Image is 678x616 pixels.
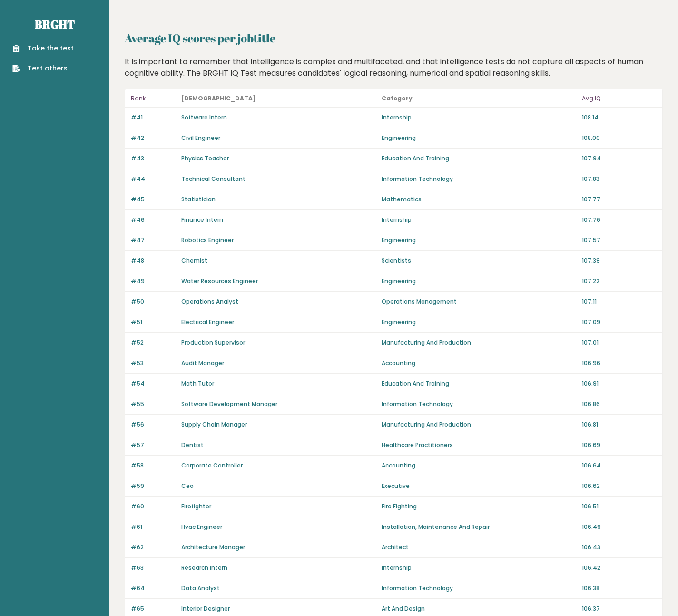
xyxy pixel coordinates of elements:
[582,257,657,265] p: 107.39
[582,461,657,470] p: 106.64
[131,338,176,347] p: #52
[181,605,230,613] a: Interior Designer
[582,482,657,490] p: 106.62
[181,543,245,551] a: Architecture Manager
[382,400,576,408] p: Information Technology
[131,359,176,368] p: #53
[582,93,657,104] p: Avg IQ
[131,113,176,122] p: #41
[382,257,576,265] p: Scientists
[382,277,576,286] p: Engineering
[181,379,214,387] a: Math Tutor
[181,298,238,306] a: Operations Analyst
[181,584,220,592] a: Data Analyst
[582,420,657,429] p: 106.81
[131,461,176,470] p: #58
[131,543,176,552] p: #62
[582,359,657,368] p: 106.96
[131,482,176,490] p: #59
[181,318,234,326] a: Electrical Engineer
[582,564,657,572] p: 106.42
[181,277,258,285] a: Water Resources Engineer
[131,502,176,511] p: #60
[181,523,222,531] a: Hvac Engineer
[181,441,204,449] a: Dentist
[131,400,176,408] p: #55
[582,605,657,613] p: 106.37
[582,216,657,224] p: 107.76
[181,359,224,367] a: Audit Manager
[382,113,576,122] p: Internship
[382,338,576,347] p: Manufacturing And Production
[582,523,657,531] p: 106.49
[382,195,576,204] p: Mathematics
[382,134,576,142] p: Engineering
[582,175,657,183] p: 107.83
[131,175,176,183] p: #44
[181,216,223,224] a: Finance Intern
[181,113,227,121] a: Software Intern
[582,318,657,327] p: 107.09
[382,605,576,613] p: Art And Design
[382,318,576,327] p: Engineering
[131,195,176,204] p: #45
[131,298,176,306] p: #50
[131,584,176,593] p: #64
[382,216,576,224] p: Internship
[131,93,176,104] p: Rank
[382,94,413,102] b: Category
[382,298,576,306] p: Operations Management
[382,502,576,511] p: Fire Fighting
[181,195,216,203] a: Statistician
[582,236,657,245] p: 107.57
[382,441,576,449] p: Healthcare Practitioners
[131,154,176,163] p: #43
[582,543,657,552] p: 106.43
[181,400,277,408] a: Software Development Manager
[125,30,663,47] h2: Average IQ scores per jobtitle
[35,17,75,32] a: Brght
[12,63,74,73] a: Test others
[181,257,207,265] a: Chemist
[131,420,176,429] p: #56
[382,379,576,388] p: Education And Training
[131,216,176,224] p: #46
[582,298,657,306] p: 107.11
[131,134,176,142] p: #42
[382,564,576,572] p: Internship
[131,564,176,572] p: #63
[382,523,576,531] p: Installation, Maintenance And Repair
[131,379,176,388] p: #54
[131,441,176,449] p: #57
[582,441,657,449] p: 106.69
[12,43,74,53] a: Take the test
[181,338,245,347] a: Production Supervisor
[181,134,220,142] a: Civil Engineer
[131,523,176,531] p: #61
[181,154,229,162] a: Physics Teacher
[131,605,176,613] p: #65
[181,482,194,490] a: Ceo
[382,482,576,490] p: Executive
[181,94,256,102] b: [DEMOGRAPHIC_DATA]
[582,154,657,163] p: 107.94
[131,257,176,265] p: #48
[582,113,657,122] p: 108.14
[582,277,657,286] p: 107.22
[181,236,234,244] a: Robotics Engineer
[121,56,667,79] div: It is important to remember that intelligence is complex and multifaceted, and that intelligence ...
[582,502,657,511] p: 106.51
[382,584,576,593] p: Information Technology
[181,461,243,469] a: Corporate Controller
[382,236,576,245] p: Engineering
[382,420,576,429] p: Manufacturing And Production
[582,338,657,347] p: 107.01
[181,420,247,428] a: Supply Chain Manager
[181,175,246,183] a: Technical Consultant
[131,318,176,327] p: #51
[582,134,657,142] p: 108.00
[382,154,576,163] p: Education And Training
[382,175,576,183] p: Information Technology
[582,379,657,388] p: 106.91
[582,400,657,408] p: 106.86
